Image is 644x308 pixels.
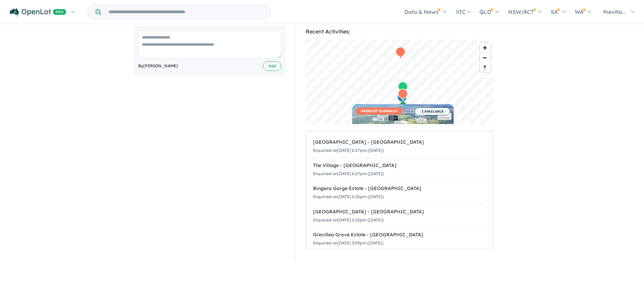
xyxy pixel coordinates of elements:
a: Bingara Gorge Estate - [GEOGRAPHIC_DATA]Enquiried on[DATE] 6:26pm ([DATE]) [313,181,486,205]
span: OPENLOT CASHBACK [356,108,403,115]
a: OPENLOT CASHBACK 2 AVAILABLE [352,104,454,155]
canvas: Map [306,40,493,124]
div: The Village - [GEOGRAPHIC_DATA] [313,162,486,170]
div: [GEOGRAPHIC_DATA] - [GEOGRAPHIC_DATA] [313,208,486,216]
small: Enquiried on [DATE] 2:02pm ([DATE]) [313,217,384,222]
div: Map marker [398,88,408,101]
a: [GEOGRAPHIC_DATA] - [GEOGRAPHIC_DATA]Enquiried on[DATE] 2:02pm ([DATE]) [313,204,486,228]
button: Zoom in [480,43,490,53]
a: The Village - [GEOGRAPHIC_DATA]Enquiried on[DATE] 6:27pm ([DATE]) [313,158,486,182]
img: Openlot PRO Logo White [10,8,66,17]
small: Enquiried on [DATE] 3:59pm ([DATE]) [313,240,383,245]
small: Enquiried on [DATE] 6:27pm ([DATE]) [313,171,384,176]
span: 2 AVAILABLE [414,108,450,115]
div: Grevillea Grove Estate - [GEOGRAPHIC_DATA] [313,231,486,239]
span: By [PERSON_NAME] [138,63,178,69]
a: Grevillea Grove Estate - [GEOGRAPHIC_DATA]Enquiried on[DATE] 3:59pm ([DATE]) [313,227,486,251]
div: Bingara Gorge Estate - [GEOGRAPHIC_DATA] [313,185,486,193]
button: Add [263,61,281,71]
div: [GEOGRAPHIC_DATA] - [GEOGRAPHIC_DATA] [313,138,486,146]
small: Enquiried on [DATE] 6:27pm ([DATE]) [313,148,384,153]
small: Enquiried on [DATE] 6:26pm ([DATE]) [313,194,384,199]
div: Map marker [397,92,407,104]
button: Zoom out [480,53,490,63]
span: thevilla... [603,8,626,15]
a: [GEOGRAPHIC_DATA] - [GEOGRAPHIC_DATA]Enquiried on[DATE] 6:27pm ([DATE]) [313,135,486,158]
input: Try estate name, suburb, builder or developer [102,5,269,19]
div: Map marker [398,81,408,94]
button: Reset bearing to north [480,63,490,72]
div: Map marker [395,46,405,59]
div: Recent Activities: [306,27,493,36]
